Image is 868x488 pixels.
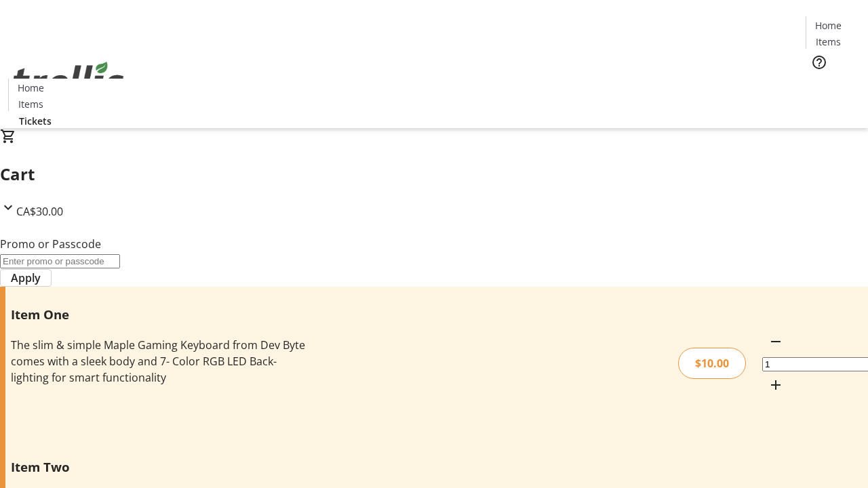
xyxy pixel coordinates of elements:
a: Home [806,18,850,33]
div: $10.00 [678,348,746,379]
a: Home [9,81,52,95]
span: Tickets [19,114,52,128]
span: CA$30.00 [16,204,63,219]
span: Apply [11,270,41,286]
span: Tickets [816,79,849,93]
a: Tickets [8,114,62,128]
span: Items [18,97,43,111]
span: Items [816,35,841,49]
button: Increment by one [762,371,789,399]
a: Tickets [806,79,860,93]
h3: Item One [11,305,307,324]
a: Items [9,97,52,111]
div: The slim & simple Maple Gaming Keyboard from Dev Byte comes with a sleek body and 7- Color RGB LE... [11,337,307,386]
button: Help [806,49,833,76]
img: Orient E2E Organization 62PuBA5FJd's Logo [8,47,129,115]
button: Decrement by one [762,328,789,355]
h3: Item Two [11,457,307,476]
span: Home [18,81,44,95]
a: Items [806,35,850,49]
span: Home [815,18,842,33]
